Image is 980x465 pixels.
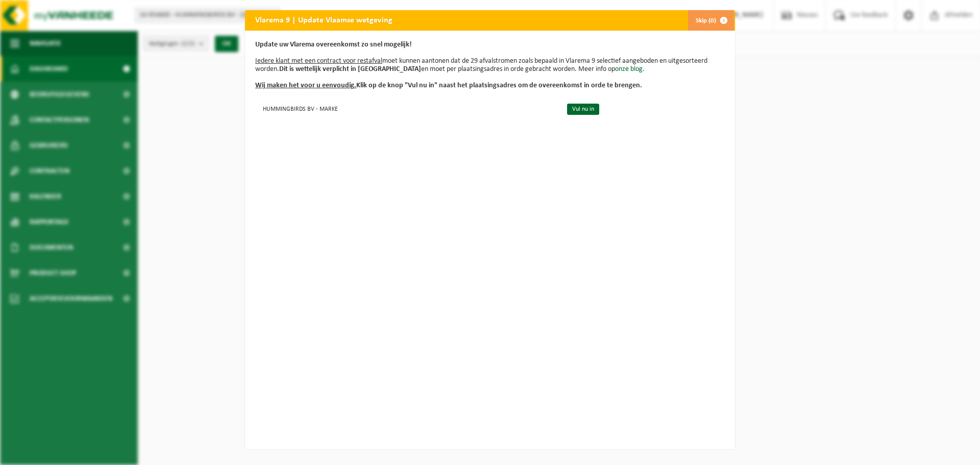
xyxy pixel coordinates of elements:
[255,41,412,48] b: Update uw Vlarema overeenkomst zo snel mogelijk!
[567,104,599,115] a: Vul nu in
[688,10,734,31] button: Skip (0)
[255,41,725,90] p: moet kunnen aantonen dat de 29 afvalstromen zoals bepaald in Vlarema 9 selectief aangeboden en ui...
[255,82,642,89] b: Klik op de knop "Vul nu in" naast het plaatsingsadres om de overeenkomst in orde te brengen.
[615,65,645,73] a: onze blog.
[255,57,382,65] u: Iedere klant met een contract voor restafval
[255,82,356,89] u: Wij maken het voor u eenvoudig.
[255,100,558,117] td: HUMMINGBIRDS BV - MARKE
[245,10,403,30] h2: Vlarema 9 | Update Vlaamse wetgeving
[279,65,421,73] b: Dit is wettelijk verplicht in [GEOGRAPHIC_DATA]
